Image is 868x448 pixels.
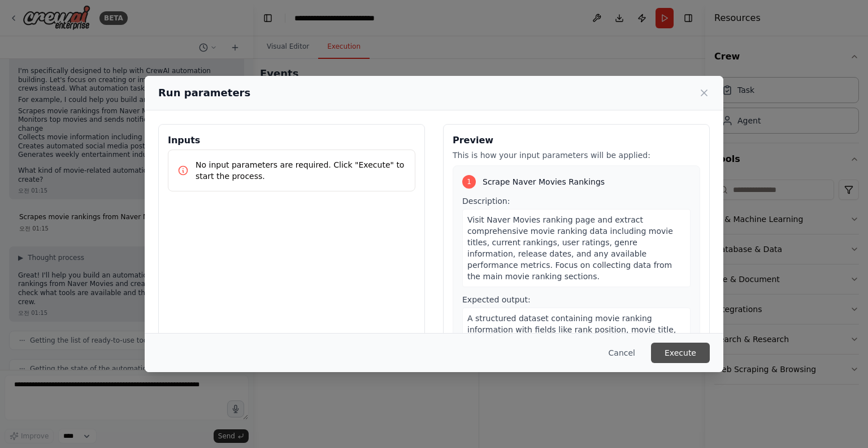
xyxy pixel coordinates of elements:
p: This is how your input parameters will be applied: [453,150,700,161]
p: No input parameters are required. Click "Execute" to start the process. [196,159,406,182]
button: Cancel [600,343,644,363]
button: Execute [651,343,710,363]
span: Expected output: [462,295,531,304]
h2: Run parameters [158,85,250,101]
span: Visit Naver Movies ranking page and extract comprehensive movie ranking data including movie titl... [467,215,673,281]
div: 1 [462,175,476,189]
span: Description: [462,197,510,206]
span: A structured dataset containing movie ranking information with fields like rank position, movie t... [467,314,676,357]
span: Scrape Naver Movies Rankings [483,176,605,187]
h3: Preview [453,134,700,147]
h3: Inputs [168,134,415,147]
